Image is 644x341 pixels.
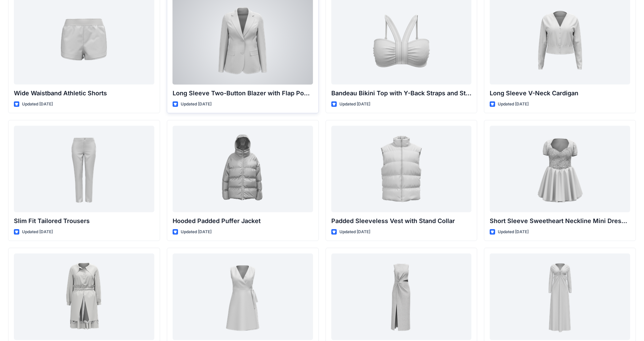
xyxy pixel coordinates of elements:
a: Short Sleeve Sweetheart Neckline Mini Dress with Textured Bodice [490,126,630,212]
p: Wide Waistband Athletic Shorts [14,89,154,98]
p: Slim Fit Tailored Trousers [14,216,154,226]
p: Updated [DATE] [339,101,370,108]
a: Long Sleeve V-Neck Maxi Dress with Twisted Detail [490,253,630,340]
a: Sleeveless V-Neck Wrap Dress [173,253,313,340]
p: Long Sleeve V-Neck Cardigan [490,89,630,98]
p: Hooded Padded Puffer Jacket [173,216,313,226]
p: Updated [DATE] [181,228,212,236]
a: Long Sleeve Layered Shirt Dress with Drawstring Waist [14,253,154,340]
a: Slim Fit Tailored Trousers [14,126,154,212]
p: Updated [DATE] [22,101,53,108]
p: Short Sleeve Sweetheart Neckline Mini Dress with Textured Bodice [490,216,630,226]
p: Updated [DATE] [498,101,529,108]
a: Sleeveless Maxi Dress with Twist Detail and Slit [331,253,472,340]
p: Padded Sleeveless Vest with Stand Collar [331,216,472,226]
a: Hooded Padded Puffer Jacket [173,126,313,212]
p: Long Sleeve Two-Button Blazer with Flap Pockets [173,89,313,98]
a: Padded Sleeveless Vest with Stand Collar [331,126,472,212]
p: Bandeau Bikini Top with Y-Back Straps and Stitch Detail [331,89,472,98]
p: Updated [DATE] [339,228,370,236]
p: Updated [DATE] [22,228,53,236]
p: Updated [DATE] [498,228,529,236]
p: Updated [DATE] [181,101,212,108]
